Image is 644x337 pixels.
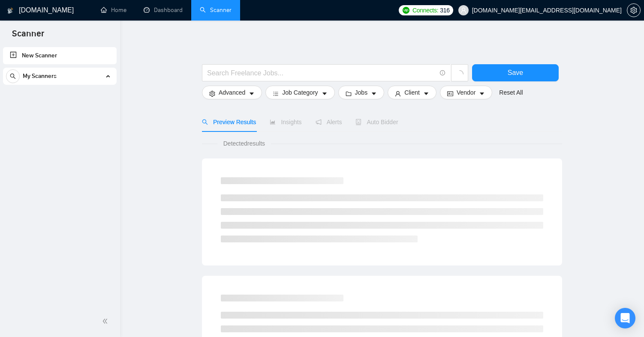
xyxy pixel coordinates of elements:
[10,47,110,64] a: New Scanner
[7,4,13,18] img: logo
[6,73,19,79] span: search
[346,90,352,97] span: folder
[144,6,183,14] a: dashboardDashboard
[3,47,117,64] li: New Scanner
[472,64,559,81] button: Save
[479,90,485,97] span: caret-down
[209,90,215,97] span: setting
[270,119,276,125] span: area-chart
[627,3,641,17] button: setting
[202,119,256,125] span: Preview Results
[615,308,635,328] div: Open Intercom Messenger
[101,6,126,14] a: homeHome
[282,88,318,97] span: Job Category
[423,90,429,97] span: caret-down
[316,119,322,125] span: notification
[265,86,334,99] button: barsJob Categorycaret-down
[273,90,279,97] span: bars
[457,88,475,97] span: Vendor
[388,86,436,99] button: userClientcaret-down
[217,139,271,148] span: Detected results
[5,27,51,45] span: Scanner
[200,6,232,14] a: searchScanner
[404,88,420,97] span: Client
[460,7,466,13] span: user
[355,119,398,125] span: Auto Bidder
[412,6,438,15] span: Connects:
[355,88,368,97] span: Jobs
[219,88,245,97] span: Advanced
[202,119,208,125] span: search
[207,68,436,78] input: Search Freelance Jobs...
[202,86,262,99] button: settingAdvancedcaret-down
[508,67,523,78] span: Save
[23,68,57,85] span: My Scanners
[440,6,449,15] span: 316
[395,90,401,97] span: user
[322,90,328,97] span: caret-down
[447,90,453,97] span: idcard
[499,88,523,97] a: Reset All
[3,68,117,88] li: My Scanners
[355,119,361,125] span: robot
[6,69,20,83] button: search
[316,119,342,125] span: Alerts
[371,90,377,97] span: caret-down
[440,70,445,76] span: info-circle
[627,7,640,14] span: setting
[270,119,301,125] span: Insights
[403,7,409,14] img: upwork-logo.png
[338,86,385,99] button: folderJobscaret-down
[627,7,641,14] a: setting
[440,86,492,99] button: idcardVendorcaret-down
[456,70,463,78] span: loading
[102,317,111,325] span: double-left
[249,90,255,97] span: caret-down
